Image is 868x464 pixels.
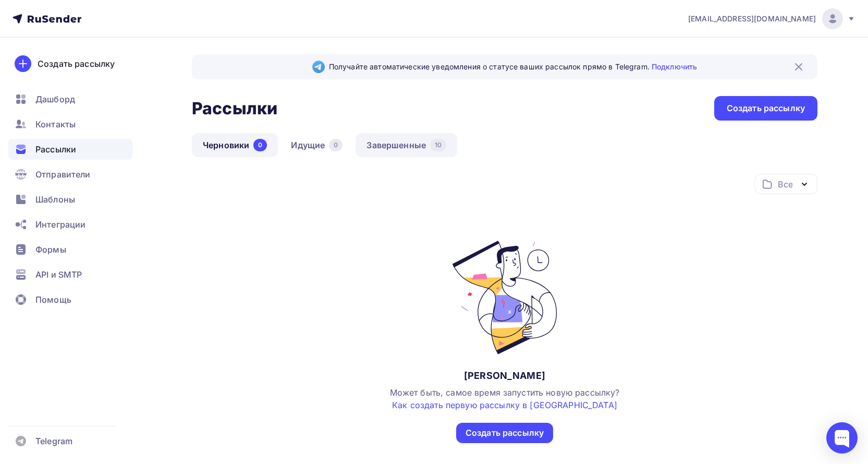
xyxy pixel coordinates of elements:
button: Все [754,174,817,194]
div: [PERSON_NAME] [464,370,545,382]
span: Контакты [35,118,76,130]
div: 0 [329,139,343,151]
div: Создать рассылку [727,102,805,114]
div: Все [778,178,792,191]
div: 10 [430,139,446,151]
a: [EMAIL_ADDRESS][DOMAIN_NAME] [688,8,855,29]
span: Рассылки [35,143,76,156]
div: Создать рассылку [38,57,115,70]
span: Может быть, самое время запустить новую рассылку? [390,387,620,410]
a: Идущие0 [280,133,353,157]
a: Дашборд [8,89,132,110]
a: Рассылки [8,139,132,160]
div: Создать рассылку [466,427,544,439]
span: [EMAIL_ADDRESS][DOMAIN_NAME] [688,14,816,24]
span: Получайте автоматические уведомления о статусе ваших рассылок прямо в Telegram. [329,62,697,72]
a: Подключить [652,62,697,71]
span: Telegram [35,435,72,447]
span: Формы [35,243,66,256]
a: Завершенные10 [356,133,457,157]
span: Шаблоны [35,193,75,206]
span: Помощь [35,293,71,306]
span: Отправители [35,168,91,181]
a: Черновики0 [192,133,278,157]
div: 0 [253,139,267,151]
span: Дашборд [35,93,75,105]
img: Telegram [312,61,325,73]
a: Шаблоны [8,189,132,210]
h2: Рассылки [192,98,277,119]
a: Контакты [8,114,132,135]
span: Интеграции [35,218,85,231]
a: Как создать первую рассылку в [GEOGRAPHIC_DATA] [392,400,617,410]
span: API и SMTP [35,268,82,281]
a: Отправители [8,164,132,185]
a: Формы [8,239,132,260]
